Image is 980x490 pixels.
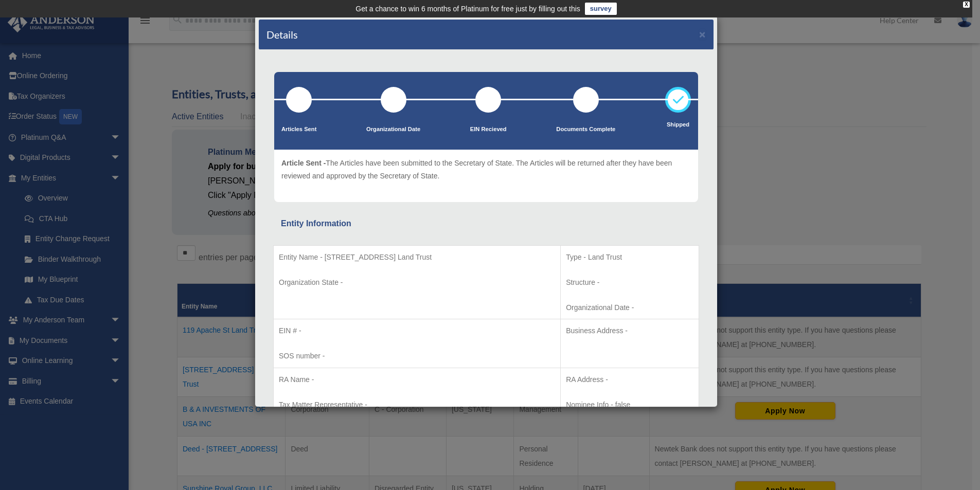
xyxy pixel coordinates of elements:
[566,324,693,337] p: Business Address -
[279,373,555,386] p: RA Name -
[585,3,617,15] a: survey
[279,350,555,362] p: SOS number -
[566,373,693,386] p: RA Address -
[355,3,580,15] div: Get a chance to win 6 months of Platinum for free just by filling out this
[963,2,970,8] div: close
[566,276,693,289] p: Structure -
[281,157,691,182] p: The Articles have been submitted to the Secretary of State. The Articles will be returned after t...
[566,398,693,411] p: Nominee Info - false
[566,251,693,264] p: Type - Land Trust
[556,124,615,135] p: Documents Complete
[470,124,507,135] p: EIN Recieved
[366,124,420,135] p: Organizational Date
[665,120,691,130] p: Shipped
[281,159,326,167] span: Article Sent -
[266,27,298,42] h4: Details
[699,29,706,40] button: ×
[279,398,555,411] p: Tax Matter Representative -
[566,301,693,314] p: Organizational Date -
[279,276,555,289] p: Organization State -
[279,251,555,264] p: Entity Name - [STREET_ADDRESS] Land Trust
[281,216,691,231] div: Entity Information
[281,124,316,135] p: Articles Sent
[279,324,555,337] p: EIN # -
